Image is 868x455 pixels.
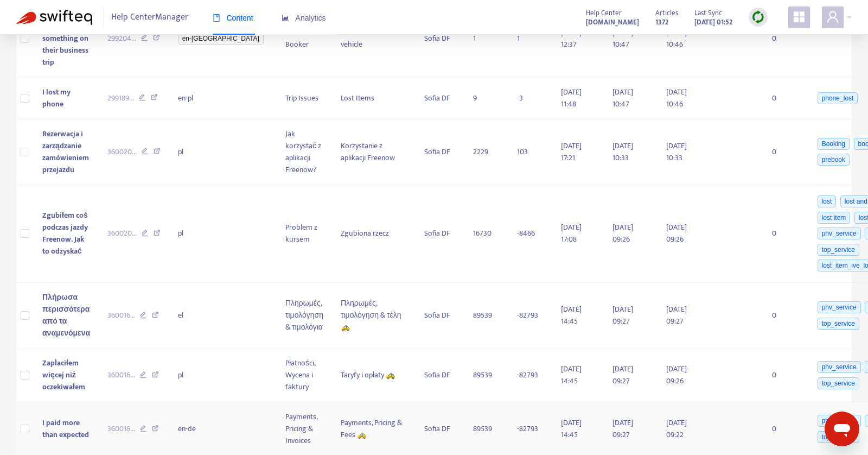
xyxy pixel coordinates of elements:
[332,78,416,119] td: Lost Items
[464,119,508,185] td: 2229
[655,16,668,28] strong: 1372
[666,140,687,164] span: [DATE] 10:33
[277,283,332,349] td: Πληρωμές, τιμολόγηση & τιμολόγια
[416,349,464,402] td: Sofia DF
[107,369,135,381] span: 360016 ...
[818,227,861,239] span: phv_service
[416,185,464,283] td: Sofia DF
[751,10,765,24] img: sync.dc5367851b00ba804db3.png
[561,140,582,164] span: [DATE] 17:21
[818,431,859,443] span: top_service
[332,283,416,349] td: Πληρωμές, τιμολόγηση & τέλη 🚕
[508,283,552,349] td: -82793
[612,416,633,441] span: [DATE] 09:27
[277,185,332,283] td: Problem z kursem
[416,283,464,349] td: Sofia DF
[818,154,850,166] span: prebook
[825,412,859,446] iframe: Button to launch messaging window
[666,363,687,387] span: [DATE] 09:26
[42,291,90,339] span: Πλήρωσα περισσότερα από τα αναμενόμενα
[107,309,135,321] span: 360016 ...
[561,363,582,387] span: [DATE] 14:45
[818,361,861,373] span: phv_service
[655,7,678,19] span: Articles
[561,26,582,50] span: [DATE] 12:37
[818,138,850,150] span: Booking
[612,221,633,245] span: [DATE] 09:26
[666,303,687,327] span: [DATE] 09:27
[763,119,807,185] td: 0
[464,185,508,283] td: 16730
[561,221,582,245] span: [DATE] 17:08
[464,283,508,349] td: 89539
[332,185,416,283] td: Zgubiona rzecz
[277,349,332,402] td: Płatności, Wycena i faktury
[561,416,582,441] span: [DATE] 14:45
[169,119,277,185] td: pl
[818,195,837,207] span: lost
[42,8,88,68] span: An employee lost something on their business trip
[763,349,807,402] td: 0
[818,415,861,427] span: phv_service
[282,14,289,22] span: area-chart
[178,33,264,45] span: en-[GEOGRAPHIC_DATA]
[169,283,277,349] td: el
[169,78,277,119] td: en-pl
[612,363,633,387] span: [DATE] 09:27
[666,221,687,245] span: [DATE] 09:26
[612,140,633,164] span: [DATE] 10:33
[586,16,639,28] a: [DOMAIN_NAME]
[107,92,134,104] span: 299189 ...
[818,212,851,224] span: lost item
[666,86,687,110] span: [DATE] 10:46
[561,303,582,327] span: [DATE] 14:45
[16,10,92,25] img: Swifteq
[416,119,464,185] td: Sofia DF
[694,7,722,19] span: Last Sync
[107,423,135,435] span: 360016 ...
[826,10,839,23] span: user
[612,86,633,110] span: [DATE] 10:47
[42,86,71,110] span: I lost my phone
[42,357,85,393] span: Zapłaciłem więcej niż oczekiwałem
[277,78,332,119] td: Trip Issues
[332,119,416,185] td: Korzystanie z aplikacji Freenow
[612,303,633,327] span: [DATE] 09:27
[508,78,552,119] td: -3
[169,185,277,283] td: pl
[332,349,416,402] td: Taryfy i opłaty 🚕
[818,318,859,330] span: top_service
[107,33,136,45] span: 299204 ...
[111,7,188,28] span: Help Center Manager
[508,119,552,185] td: 103
[169,349,277,402] td: pl
[42,416,89,441] span: I paid more than expected
[282,14,326,22] span: Analytics
[42,209,88,257] span: Zgubiłem coś podczas jazdy Freenow. Jak to odzyskać
[763,185,807,283] td: 0
[42,128,89,176] span: Rezerwacja i zarządzanie zamówieniem przejazdu
[213,14,220,22] span: book
[508,349,552,402] td: -82793
[666,26,687,50] span: [DATE] 10:46
[586,7,622,19] span: Help Center
[416,78,464,119] td: Sofia DF
[277,119,332,185] td: Jak korzystać z aplikacji Freenow?
[818,377,859,389] span: top_service
[666,416,687,441] span: [DATE] 09:22
[694,16,732,28] strong: [DATE] 01:52
[107,146,137,158] span: 360020 ...
[818,301,861,313] span: phv_service
[464,349,508,402] td: 89539
[818,244,859,256] span: top_service
[763,78,807,119] td: 0
[818,92,858,104] span: phone_lost
[107,227,137,239] span: 360020 ...
[508,185,552,283] td: -8466
[464,78,508,119] td: 9
[213,14,253,22] span: Content
[793,10,806,23] span: appstore
[561,86,582,110] span: [DATE] 11:48
[763,283,807,349] td: 0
